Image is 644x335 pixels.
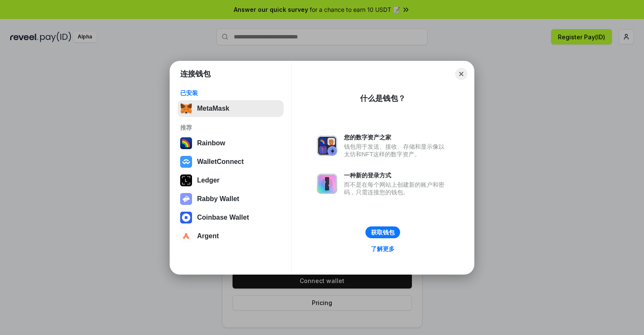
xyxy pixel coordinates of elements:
div: 您的数字资产之家 [344,133,449,141]
div: WalletConnect [197,158,244,166]
div: MetaMask [197,105,229,112]
h1: 连接钱包 [180,69,211,79]
img: svg+xml,%3Csvg%20fill%3D%22none%22%20height%3D%2233%22%20viewBox%3D%220%200%2035%2033%22%20width%... [180,103,192,114]
button: Close [455,68,467,80]
img: svg+xml,%3Csvg%20xmlns%3D%22http%3A%2F%2Fwww.w3.org%2F2000%2Fsvg%22%20fill%3D%22none%22%20viewBox... [317,136,337,156]
div: Rainbow [197,139,225,147]
img: svg+xml,%3Csvg%20width%3D%22120%22%20height%3D%22120%22%20viewBox%3D%220%200%20120%20120%22%20fil... [180,137,192,149]
div: 而不是在每个网站上创建新的账户和密码，只需连接您的钱包。 [344,181,449,196]
div: Coinbase Wallet [197,214,249,221]
button: Coinbase Wallet [178,209,284,226]
div: 获取钱包 [371,229,395,236]
button: Rabby Wallet [178,191,284,207]
button: Ledger [178,172,284,189]
div: Ledger [197,177,219,184]
div: 了解更多 [371,245,395,253]
div: 什么是钱包？ [360,93,406,103]
img: svg+xml,%3Csvg%20width%3D%2228%22%20height%3D%2228%22%20viewBox%3D%220%200%2028%2028%22%20fill%3D... [180,156,192,168]
div: 钱包用于发送、接收、存储和显示像以太坊和NFT这样的数字资产。 [344,143,449,158]
button: Argent [178,228,284,245]
img: svg+xml,%3Csvg%20width%3D%2228%22%20height%3D%2228%22%20viewBox%3D%220%200%2028%2028%22%20fill%3D... [180,212,192,223]
div: 一种新的登录方式 [344,172,449,179]
img: svg+xml,%3Csvg%20xmlns%3D%22http%3A%2F%2Fwww.w3.org%2F2000%2Fsvg%22%20fill%3D%22none%22%20viewBox... [317,174,337,194]
img: svg+xml,%3Csvg%20xmlns%3D%22http%3A%2F%2Fwww.w3.org%2F2000%2Fsvg%22%20width%3D%2228%22%20height%3... [180,174,192,186]
a: 了解更多 [366,243,400,254]
img: svg+xml,%3Csvg%20width%3D%2228%22%20height%3D%2228%22%20viewBox%3D%220%200%2028%2028%22%20fill%3D... [180,230,192,242]
button: MetaMask [178,100,284,117]
img: svg+xml,%3Csvg%20xmlns%3D%22http%3A%2F%2Fwww.w3.org%2F2000%2Fsvg%22%20fill%3D%22none%22%20viewBox... [180,193,192,205]
div: Rabby Wallet [197,195,239,203]
div: 已安装 [180,89,281,97]
button: WalletConnect [178,153,284,170]
button: 获取钱包 [365,226,400,238]
div: 推荐 [180,124,281,131]
button: Rainbow [178,135,284,152]
div: Argent [197,232,219,240]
